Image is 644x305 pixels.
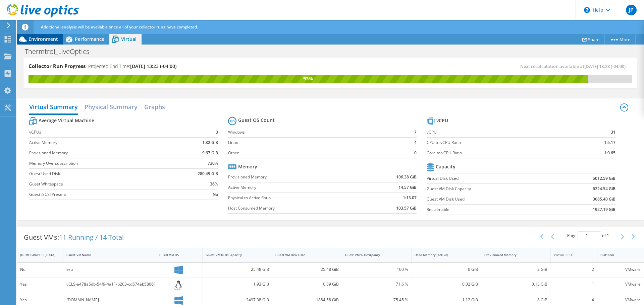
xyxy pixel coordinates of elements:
[213,191,218,198] b: No
[554,266,594,273] div: 2
[29,181,173,187] label: Guest Whitespace
[202,150,218,156] b: 9.67 GiB
[130,63,176,69] span: [DATE] 13:23 (-04:00)
[396,205,417,212] b: 103.57 GiB
[427,196,554,203] label: Guest VM Disk Used
[415,296,478,304] div: 1.12 GiB
[484,296,548,304] div: 8 GiB
[29,160,173,167] label: Memory Oversubscription
[228,129,408,136] label: Windows
[17,227,130,248] div: Guest VMs:
[567,231,609,240] span: Page of
[275,296,339,304] div: 1884.58 GiB
[66,281,153,288] div: vCLS-a478a5db-54f9-4a11-b203-cd574eb58061
[577,34,605,45] a: Share
[345,266,409,273] div: 100 %
[600,281,641,288] div: VMware
[228,184,362,191] label: Active Memory
[159,253,191,257] div: Guest VM OS
[198,170,218,177] b: 280.49 GiB
[345,296,409,304] div: 75.45 %
[228,139,408,146] label: Linux
[600,296,641,304] div: VMware
[427,206,554,213] label: Reclaimable
[206,266,269,273] div: 25.48 GiB
[427,150,572,156] label: Core to vCPU Ratio
[39,117,94,124] b: Average Virtual Machine
[210,181,218,187] b: 36%
[206,281,269,288] div: 1.93 GiB
[206,296,269,304] div: 2497.38 GiB
[604,34,636,45] a: More
[593,196,615,203] b: 3085.40 GiB
[604,150,615,156] b: 1:0.65
[403,195,417,201] b: 1:13.07
[29,150,173,156] label: Provisioned Memory
[584,63,626,69] span: [DATE] 13:23 (-04:00)
[29,100,78,115] h2: Virtual Summary
[85,100,138,113] h2: Physical Summary
[59,233,124,242] span: 11 Running / 14 Total
[396,174,417,180] b: 106.38 GiB
[604,139,615,146] b: 1:5.17
[415,253,470,257] div: Used Memory (Active)
[520,63,629,69] span: Next recalculation available at
[414,129,417,136] b: 7
[238,163,257,170] b: Memory
[554,253,586,257] div: Virtual CPU
[345,253,400,257] div: Guest VM % Occupancy
[578,231,601,240] input: jump to page
[29,139,173,146] label: Active Memory
[554,281,594,288] div: 1
[20,281,60,288] div: Yes
[75,36,104,42] span: Performance
[436,117,448,124] b: vCPU
[427,129,572,136] label: vCPU
[484,281,548,288] div: 0.13 GiB
[29,75,588,82] div: 93%
[593,185,615,192] b: 6224.54 GiB
[29,36,58,42] span: Environment
[593,206,615,213] b: 1927.19 GiB
[345,281,409,288] div: 71.6 %
[206,253,261,257] div: Guest VM Disk Capacity
[600,266,641,273] div: VMware
[66,253,145,257] div: Guest VM Name
[414,139,417,146] b: 4
[415,281,478,288] div: 0.02 GiB
[584,7,590,13] svg: \n
[275,281,339,288] div: 0.89 GiB
[436,163,455,170] b: Capacity
[121,36,137,42] span: Virtual
[414,150,417,156] b: 0
[484,266,548,273] div: 2 GiB
[29,170,173,177] label: Guest Used Disk
[398,184,417,191] b: 14.57 GiB
[20,296,60,304] div: Yes
[427,139,572,146] label: CPU to vCPU Ratio
[144,100,165,113] h2: Graphs
[228,150,408,156] label: Other
[208,160,218,167] b: 730%
[22,48,100,55] h1: Thermtrol_LiveOptics
[228,174,362,180] label: Provisioned Memory
[20,266,60,273] div: No
[66,266,153,273] div: erp
[29,191,173,198] label: Guest iSCSI Present
[41,24,198,30] span: Additional analysis will be available once all of your collector runs have completed.
[427,185,554,192] label: Guest VM Disk Capacity
[228,195,362,201] label: Physical to Active Ratio
[228,205,362,212] label: Host Consumed Memory
[415,266,478,273] div: 0 GiB
[427,175,554,182] label: Virtual Disk Used
[238,117,275,124] b: Guest OS Count
[66,296,153,304] div: [DOMAIN_NAME]
[275,266,339,273] div: 25.48 GiB
[216,129,218,136] b: 3
[29,129,173,136] label: vCPUs
[626,5,637,15] span: JP
[275,253,331,257] div: Guest VM Disk Used
[202,139,218,146] b: 1.32 GiB
[554,296,594,304] div: 4
[20,253,52,257] div: [DEMOGRAPHIC_DATA]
